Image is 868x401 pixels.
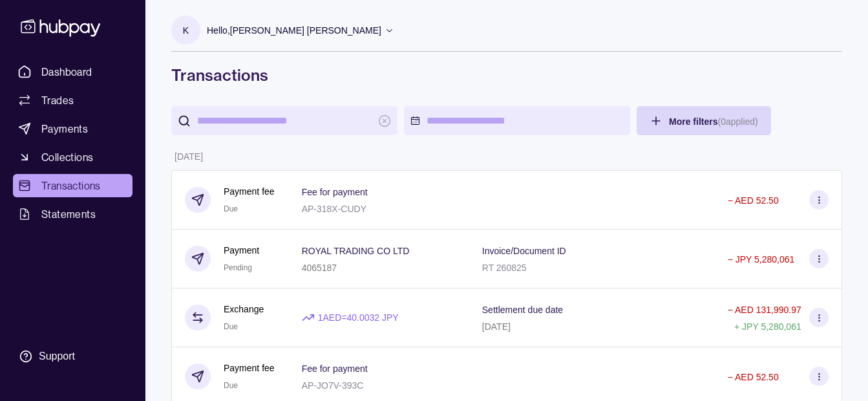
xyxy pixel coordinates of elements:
p: 4065187 [302,263,337,273]
p: Fee for payment [302,187,368,197]
span: Due [224,381,238,390]
p: AP-318X-CUDY [302,204,366,214]
button: More filters(0applied) [637,106,771,135]
input: search [197,106,372,135]
div: Support [39,349,75,363]
p: ( 0 applied) [717,116,757,127]
p: [DATE] [482,321,511,332]
span: Pending [224,263,252,272]
p: K [183,23,189,38]
span: More filters [669,116,758,127]
a: Support [13,343,132,370]
p: + JPY 5,280,061 [734,321,801,332]
p: − AED 131,990.97 [728,305,801,315]
p: Settlement due date [482,305,563,315]
p: Payment fee [224,184,275,199]
p: Fee for payment [302,363,368,374]
span: Trades [41,92,74,108]
p: Exchange [224,302,264,316]
p: − JPY 5,280,061 [728,254,795,265]
a: Payments [13,117,132,140]
a: Dashboard [13,60,132,83]
p: RT 260825 [482,263,527,273]
span: Due [224,322,238,331]
p: Payment [224,243,259,257]
p: Invoice/Document ID [482,246,566,256]
a: Collections [13,146,132,169]
span: Statements [41,206,96,222]
p: Hello, [PERSON_NAME] [PERSON_NAME] [207,23,381,38]
span: Collections [41,149,93,165]
p: − AED 52.50 [728,372,779,382]
p: ROYAL TRADING CO LTD [302,246,410,256]
a: Trades [13,89,132,112]
a: Transactions [13,174,132,197]
a: Statements [13,202,132,226]
p: [DATE] [175,151,203,162]
span: Payments [41,121,88,136]
p: 1 AED = 40.0032 JPY [318,310,399,325]
h1: Transactions [171,65,842,85]
span: Dashboard [41,64,92,80]
span: Transactions [41,178,101,193]
p: − AED 52.50 [728,195,779,206]
p: AP-JO7V-393C [302,380,364,391]
span: Due [224,204,238,213]
p: Payment fee [224,361,275,375]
